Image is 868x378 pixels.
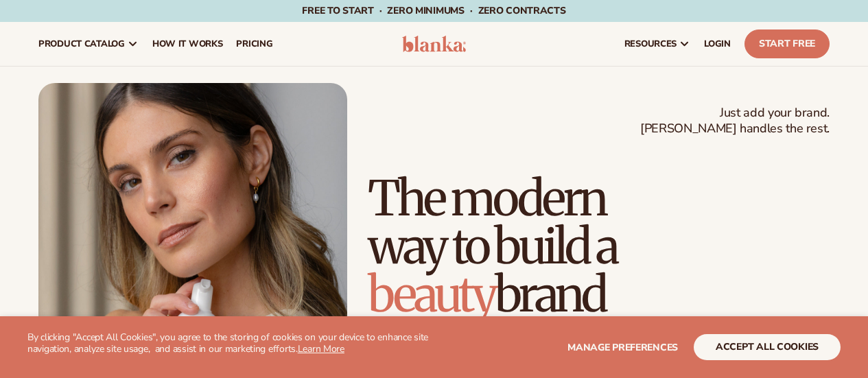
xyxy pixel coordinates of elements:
button: accept all cookies [694,334,841,360]
a: Start Free [744,29,830,58]
span: How It Works [152,38,223,49]
a: resources [618,22,697,66]
button: Manage preferences [567,334,678,360]
span: LOGIN [704,38,731,49]
p: By clicking "Accept All Cookies", you agree to the storing of cookies on your device to enhance s... [27,332,434,355]
span: Manage preferences [567,341,678,354]
span: pricing [236,38,272,49]
span: Free to start · ZERO minimums · ZERO contracts [302,4,565,17]
a: How It Works [145,22,230,66]
img: logo [402,36,467,52]
span: product catalog [38,38,125,49]
a: Learn More [298,342,344,355]
span: beauty [368,264,495,324]
span: Just add your brand. [PERSON_NAME] handles the rest. [640,105,830,137]
span: resources [624,38,677,49]
h1: The modern way to build a brand [368,174,830,318]
a: product catalog [32,22,145,66]
a: LOGIN [697,22,738,66]
a: pricing [229,22,279,66]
